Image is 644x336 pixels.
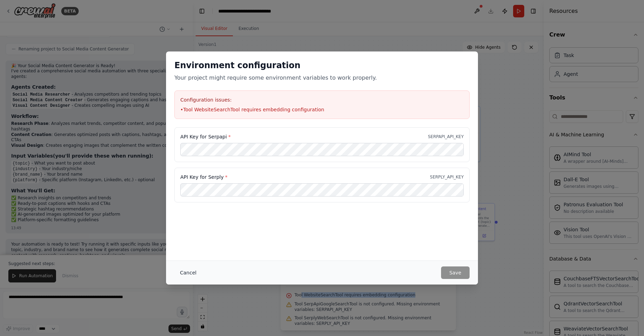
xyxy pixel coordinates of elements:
label: API Key for Serpapi [180,133,231,140]
p: Your project might require some environment variables to work properly. [174,74,470,82]
h2: Environment configuration [174,60,470,71]
button: Save [441,266,470,279]
p: SERPLY_API_KEY [430,174,464,180]
li: • Tool WebsiteSearchTool requires embedding configuration [180,106,464,113]
p: SERPAPI_API_KEY [428,134,464,139]
label: API Key for Serply [180,174,227,181]
h3: Configuration issues: [180,96,464,103]
button: Cancel [174,266,202,279]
